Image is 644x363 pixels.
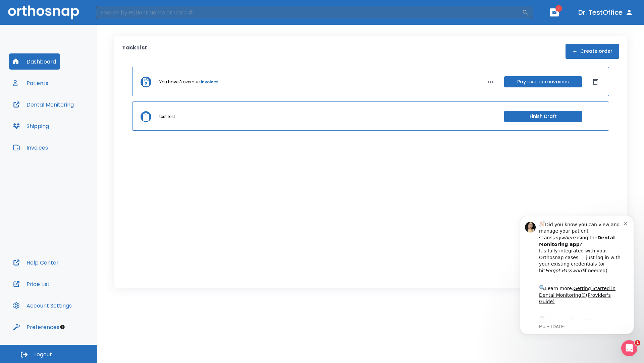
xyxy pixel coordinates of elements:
[159,114,175,120] p: test test
[504,111,582,122] button: Finish Draft
[635,340,640,346] span: 1
[29,118,114,124] p: Message from Ma, sent 2w ago
[9,53,60,70] button: Dashboard
[8,5,79,19] img: Orthosnap
[9,254,63,271] button: Help Center
[9,96,78,113] button: Dental Monitoring
[159,79,200,85] p: You have 3 overdue
[590,77,601,87] button: Dismiss
[34,351,52,358] span: Logout
[9,276,54,292] button: Price List
[122,44,147,59] p: Task List
[96,6,522,19] input: Search by Patient Name or Case #
[9,75,52,91] button: Patients
[114,14,119,20] button: Dismiss notification
[9,118,53,134] button: Shipping
[504,76,582,87] button: Pay overdue invoices
[59,324,65,330] div: Tooltip anchor
[555,5,562,12] span: 1
[576,6,636,18] button: Dr. TestOffice
[9,139,52,156] button: Invoices
[9,297,76,314] button: Account Settings
[566,44,619,59] button: Create order
[510,206,644,345] iframe: Intercom notifications message
[9,319,63,335] button: Preferences
[29,110,114,144] div: Download the app: | ​ Let us know if you need help getting started!
[201,79,218,85] a: invoices
[29,111,89,123] a: App Store
[621,340,637,356] iframe: Intercom live chat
